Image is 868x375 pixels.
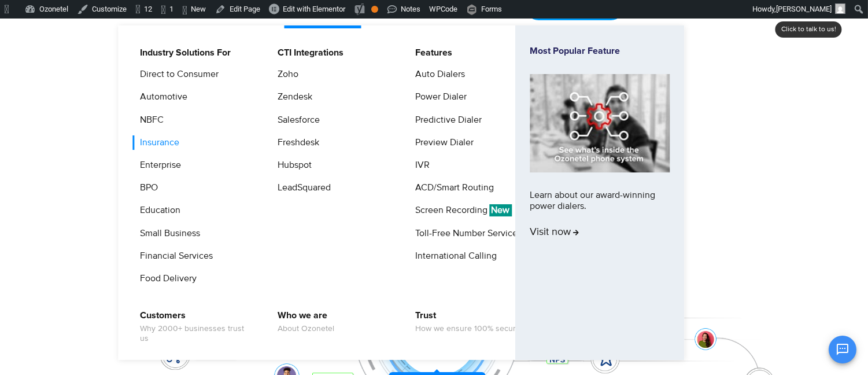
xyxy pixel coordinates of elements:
[270,181,333,195] a: LeadSquared
[132,135,181,150] a: Insurance
[776,5,832,13] span: [PERSON_NAME]
[132,249,215,263] a: Financial Services
[132,46,232,60] a: Industry Solutions For
[132,226,202,241] a: Small Business
[408,181,496,195] a: ACD/Smart Routing
[270,158,313,172] a: Hubspot
[270,113,322,127] a: Salesforce
[132,67,220,82] a: Direct to Consumer
[371,6,378,13] div: OK
[132,203,182,218] a: Education
[829,336,856,363] button: Open chat
[408,67,467,82] a: Auto Dialers
[270,135,321,150] a: Freshdesk
[132,158,183,172] a: Enterprise
[408,226,524,241] a: Toll-Free Number Services
[408,158,432,172] a: IVR
[270,46,345,60] a: CTI Integrations
[408,90,469,104] a: Power Dialer
[73,98,796,154] div: Customer Experiences
[283,5,345,13] span: Edit with Elementor
[132,308,256,345] a: CustomersWhy 2000+ businesses trust us
[132,181,160,195] a: BPO
[73,68,796,105] div: Orchestrate Intelligent
[132,113,165,127] a: NBFC
[132,271,198,286] a: Food Delivery
[408,203,490,218] a: Screen Recording
[416,324,525,334] span: How we ensure 100% security
[73,155,796,167] div: Turn every conversation into a growth engine for your enterprise.
[408,135,476,150] a: Preview Dialer
[140,324,254,344] span: Why 2000+ businesses trust us
[408,46,455,60] a: Features
[408,113,484,127] a: Predictive Dialer
[530,46,670,340] a: Most Popular FeatureLearn about our award-winning power dialers.Visit now
[530,226,579,239] span: Visit now
[408,249,499,263] a: International Calling
[278,324,334,334] span: About Ozonetel
[270,67,300,82] a: Zoho
[270,90,314,104] a: Zendesk
[408,308,526,336] a: TrustHow we ensure 100% security
[132,90,189,104] a: Automotive
[530,74,670,172] img: phone-system-min.jpg
[270,308,336,336] a: Who we areAbout Ozonetel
